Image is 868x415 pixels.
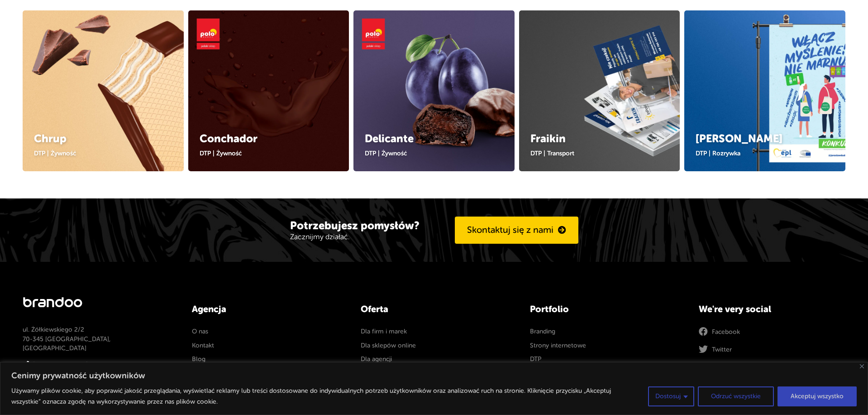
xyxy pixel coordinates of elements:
a: Facebook [699,327,740,338]
a: DTP [365,150,376,157]
span: | [213,150,215,157]
img: Fraikin [519,10,680,172]
p: brandoo [23,296,82,310]
button: Dostosuj [648,386,694,406]
a: O nas [192,327,208,336]
p: Cenimy prywatność użytkowników [11,370,857,381]
a: Żywność [216,150,242,157]
span: | [47,150,49,157]
img: Close [860,364,864,368]
button: Blisko [860,364,864,368]
a: Żywność [382,150,407,157]
a: Delicante [365,132,414,145]
a: Rozrywka [712,150,740,157]
a: brandoo [23,296,82,318]
a: Transport [547,150,574,157]
a: [PHONE_NUMBER] [33,360,88,369]
span: | [544,150,545,157]
img: Chrup [23,10,184,172]
button: Odrzuć wszystkie [698,386,774,406]
a: Twitter [699,345,732,355]
a: Fraikin [530,132,566,145]
h4: We're very social [699,303,845,316]
h4: Portfolio [530,303,677,316]
a: Kontakt [192,341,214,350]
h4: Oferta [361,303,507,316]
img: Delicante [353,10,515,172]
a: Żywność [51,150,76,157]
a: DTP [530,355,541,364]
a: Dla agencji [361,355,392,364]
a: [PERSON_NAME] [696,132,782,145]
a: Chrup [34,132,67,145]
p: ul. Żółkiewskiego 2/2 70-345 [GEOGRAPHIC_DATA], [GEOGRAPHIC_DATA] [23,325,169,353]
a: Strony internetowe [530,341,586,350]
img: Jarosław Duda [684,10,845,172]
a: DTP [34,150,45,157]
span: Twitter [712,345,732,354]
button: Akceptuj wszystko [777,386,857,406]
a: Dla firm i marek [361,327,407,336]
span: | [378,150,380,157]
p: Używamy plików cookie, aby poprawić jakość przeglądania, wyświetlać reklamy lub treści dostosowan... [11,386,641,407]
a: DTP [200,150,211,157]
a: DTP [530,150,542,157]
a: DTP [696,150,707,157]
a: Conchador [200,132,258,145]
span: | [709,150,711,157]
h4: Agencja [192,303,339,316]
a: Dla sklepów online [361,341,416,350]
a: Branding [530,327,555,336]
span: Facebook [712,328,740,337]
h3: Potrzebujesz pomysłów? [290,220,420,231]
a: Skontaktuj się z nami [455,217,578,244]
a: Blog [192,355,205,364]
img: Conchador [188,10,349,172]
p: Zacznijmy działać. [290,233,420,241]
